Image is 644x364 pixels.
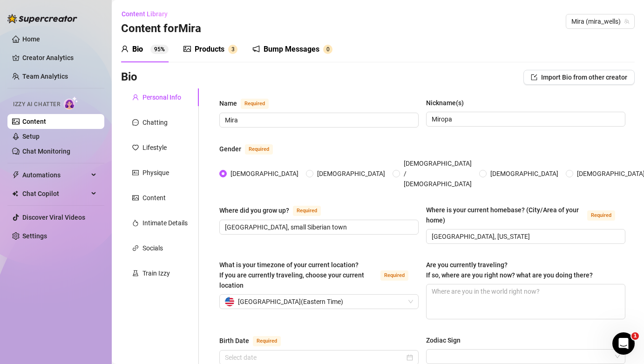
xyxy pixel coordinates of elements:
[12,190,18,197] img: Chat Copilot
[241,99,269,109] span: Required
[121,70,137,85] h3: Bio
[323,45,332,54] sup: 0
[264,44,319,55] div: Bump Messages
[432,114,618,124] input: Nickname(s)
[523,70,635,85] button: Import Bio from other creator
[22,73,68,80] a: Team Analytics
[12,171,20,179] span: thunderbolt
[22,50,97,65] a: Creator Analytics
[132,44,143,55] div: Bio
[252,45,260,53] span: notification
[487,169,562,179] span: [DEMOGRAPHIC_DATA]
[142,218,188,228] div: Intimate Details
[587,210,615,221] span: Required
[219,144,241,154] div: Gender
[219,335,291,346] label: Birth Date
[227,169,302,179] span: [DEMOGRAPHIC_DATA]
[225,222,411,232] input: Where did you grow up?
[253,336,281,346] span: Required
[22,214,85,221] a: Discover Viral Videos
[531,74,537,81] span: import
[132,94,139,101] span: user
[571,14,629,28] span: Mira (mira_wells)
[183,45,191,53] span: picture
[426,205,625,225] label: Where is your current homebase? (City/Area of your home)
[426,335,467,345] label: Zodiac Sign
[64,96,78,110] img: AI Chatter
[195,44,224,55] div: Products
[631,332,639,340] span: 1
[228,45,237,54] sup: 3
[293,206,321,216] span: Required
[426,335,461,345] div: Zodiac Sign
[142,92,181,102] div: Personal Info
[238,295,343,309] span: [GEOGRAPHIC_DATA] ( Eastern Time )
[612,332,635,355] iframe: Intercom live chat
[219,143,283,155] label: Gender
[142,243,163,253] div: Socials
[22,232,47,240] a: Settings
[219,261,364,289] span: What is your timezone of your current location? If you are currently traveling, choose your curre...
[121,45,129,53] span: user
[219,205,331,216] label: Where did you grow up?
[231,46,235,53] span: 3
[219,336,249,346] div: Birth Date
[132,245,139,251] span: link
[142,117,168,128] div: Chatting
[121,21,201,36] h3: Content for Mira
[142,268,170,278] div: Train Izzy
[22,118,46,125] a: Content
[313,169,389,179] span: [DEMOGRAPHIC_DATA]
[132,144,139,151] span: heart
[426,98,464,108] div: Nickname(s)
[122,10,168,18] span: Content Library
[121,7,175,21] button: Content Library
[380,270,408,281] span: Required
[219,98,237,108] div: Name
[432,231,618,242] input: Where is your current homebase? (City/Area of your home)
[13,100,60,109] span: Izzy AI Chatter
[219,98,279,109] label: Name
[132,169,139,176] span: idcard
[22,133,40,140] a: Setup
[150,45,169,54] sup: 95%
[142,142,167,153] div: Lifestyle
[22,186,88,201] span: Chat Copilot
[132,270,139,276] span: experiment
[624,19,630,24] span: team
[400,158,475,189] span: [DEMOGRAPHIC_DATA] / [DEMOGRAPHIC_DATA]
[132,220,139,226] span: fire
[22,35,40,43] a: Home
[426,98,470,108] label: Nickname(s)
[426,205,583,225] div: Where is your current homebase? (City/Area of your home)
[245,144,273,155] span: Required
[219,205,289,216] div: Where did you grow up?
[225,352,405,363] input: Birth Date
[541,74,627,81] span: Import Bio from other creator
[142,168,169,178] div: Physique
[7,14,77,23] img: logo-BBDzfeDw.svg
[132,119,139,126] span: message
[225,297,234,306] img: us
[22,148,70,155] a: Chat Monitoring
[426,261,593,279] span: Are you currently traveling? If so, where are you right now? what are you doing there?
[22,168,88,182] span: Automations
[142,193,166,203] div: Content
[132,195,139,201] span: picture
[225,115,411,125] input: Name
